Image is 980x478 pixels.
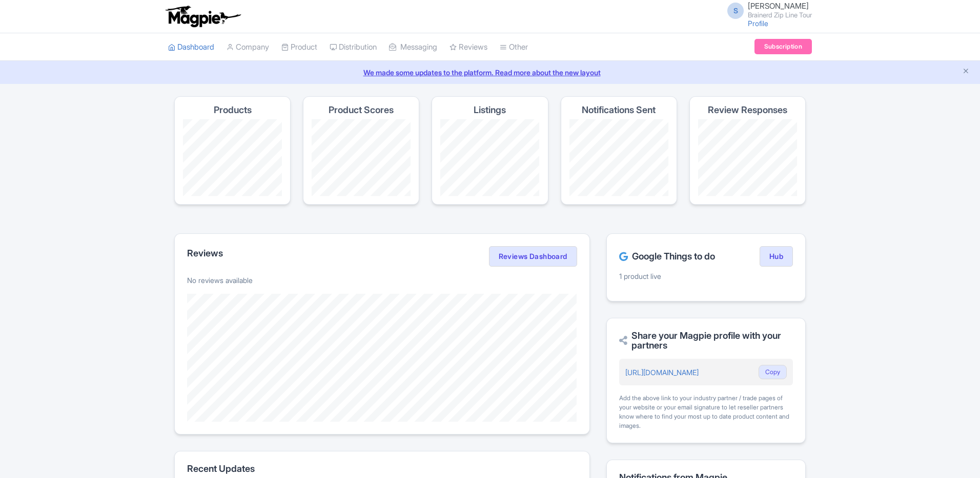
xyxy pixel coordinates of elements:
a: Subscription [754,39,812,54]
h4: Products [214,105,252,115]
span: [PERSON_NAME] [748,1,809,11]
h4: Review Responses [708,105,787,115]
a: Hub [760,246,793,267]
h2: Google Things to do [619,251,715,262]
a: Company [227,33,269,61]
a: Profile [748,19,768,28]
p: No reviews available [187,275,577,286]
h2: Recent Updates [187,464,577,474]
a: Product [281,33,317,61]
a: Reviews Dashboard [489,246,577,267]
button: Close announcement [962,66,970,78]
a: Reviews [450,33,487,61]
button: Copy [759,365,787,379]
span: S [727,3,744,19]
a: We made some updates to the platform. Read more about the new layout [6,67,974,78]
small: Brainerd Zip Line Tour [748,12,812,18]
a: Dashboard [168,33,214,61]
h2: Reviews [187,248,223,258]
a: [URL][DOMAIN_NAME] [625,368,699,377]
h2: Share your Magpie profile with your partners [619,331,793,351]
a: Messaging [389,33,437,61]
h4: Product Scores [329,105,394,115]
h4: Notifications Sent [582,105,656,115]
a: Other [500,33,528,61]
h4: Listings [474,105,506,115]
img: logo-ab69f6fb50320c5b225c76a69d11143b.png [163,5,242,28]
div: Add the above link to your industry partner / trade pages of your website or your email signature... [619,394,793,430]
p: 1 product live [619,271,793,281]
a: Distribution [330,33,377,61]
a: S [PERSON_NAME] Brainerd Zip Line Tour [721,2,812,18]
